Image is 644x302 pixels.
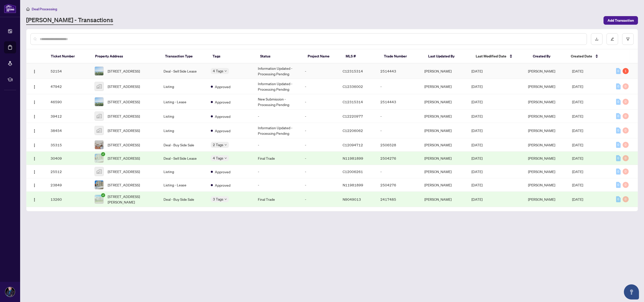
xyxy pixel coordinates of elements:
span: filter [626,37,630,41]
th: Ticket Number [47,49,91,63]
button: Logo [30,98,38,106]
td: 46590 [47,94,91,110]
td: 52154 [47,63,91,79]
td: Information Updated - Processing Pending [254,123,301,138]
td: 30409 [47,152,91,165]
button: filter [622,33,634,45]
span: [STREET_ADDRESS] [108,169,140,174]
button: download [591,33,602,45]
span: down [224,70,227,72]
td: [PERSON_NAME] [420,165,467,178]
td: Listing - Lease [159,178,207,192]
img: Logo [32,85,36,89]
span: 4 Tags [213,68,223,74]
span: 2 Tags [213,142,223,148]
div: 0 [616,196,621,202]
td: New Submission - Processing Pending [254,94,301,110]
span: [DATE] [471,128,482,133]
td: [PERSON_NAME] [420,152,467,165]
button: Logo [30,112,38,120]
button: Open asap [624,284,639,299]
button: Logo [30,126,38,135]
td: [PERSON_NAME] [420,79,467,94]
td: - [376,110,420,123]
span: Last Modified Date [476,53,506,59]
td: Listing - Lease [159,94,207,110]
span: [DATE] [572,169,583,174]
span: [DATE] [471,169,482,174]
span: edit [611,37,614,41]
td: Deal - Sell Side Lease [159,152,207,165]
div: 0 [623,127,629,133]
img: thumbnail-img [95,167,103,176]
img: Logo [32,143,36,147]
span: [DATE] [471,99,482,104]
span: C12336002 [343,84,363,89]
div: 0 [623,99,629,105]
td: - [254,110,301,123]
td: - [301,152,339,165]
span: [PERSON_NAME] [528,169,555,174]
span: C12315314 [343,99,363,104]
div: 0 [616,169,621,175]
span: Approved [215,99,230,105]
span: [PERSON_NAME] [528,114,555,118]
td: - [254,165,301,178]
button: Logo [30,195,38,203]
td: - [301,63,339,79]
span: 3 Tags [213,196,223,202]
img: thumbnail-img [95,67,103,75]
td: 23849 [47,178,91,192]
th: Created By [529,49,567,63]
span: [DATE] [471,197,482,202]
button: Logo [30,181,38,189]
span: [PERSON_NAME] [528,128,555,133]
div: 0 [616,83,621,89]
td: Final Trade [254,152,301,165]
td: [PERSON_NAME] [420,94,467,110]
span: [DATE] [572,143,583,147]
div: 0 [623,155,629,161]
img: thumbnail-img [95,141,103,149]
td: - [301,94,339,110]
td: 2514443 [376,94,420,110]
img: Logo [32,198,36,202]
span: down [224,157,227,159]
span: [STREET_ADDRESS] [108,99,140,105]
td: - [301,138,339,152]
td: [PERSON_NAME] [420,192,467,207]
span: Add Transaction [608,16,634,24]
th: Last Updated By [424,49,472,63]
td: 25512 [47,165,91,178]
div: 0 [623,169,629,175]
div: 0 [623,83,629,89]
img: Logo [32,170,36,174]
div: 0 [616,99,621,105]
span: [STREET_ADDRESS][PERSON_NAME] [108,194,156,205]
span: [DATE] [471,84,482,89]
td: [PERSON_NAME] [420,178,467,192]
td: Listing [159,165,207,178]
span: [DATE] [471,69,482,73]
td: [PERSON_NAME] [420,63,467,79]
span: Approved [215,128,230,133]
span: Approved [215,182,230,188]
th: Status [256,49,304,63]
span: Created Date [571,53,592,59]
div: 0 [616,142,621,148]
td: Listing [159,123,207,138]
img: Logo [32,115,36,119]
img: thumbnail-img [95,181,103,189]
span: download [595,37,598,41]
button: Add Transaction [603,16,638,25]
img: thumbnail-img [95,126,103,135]
span: [DATE] [471,156,482,160]
td: Final Trade [254,192,301,207]
div: 0 [623,182,629,188]
th: Project Name [304,49,342,63]
img: thumbnail-img [95,195,103,204]
span: [PERSON_NAME] [528,69,555,73]
span: down [224,144,227,146]
td: - [254,138,301,152]
td: [PERSON_NAME] [420,138,467,152]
